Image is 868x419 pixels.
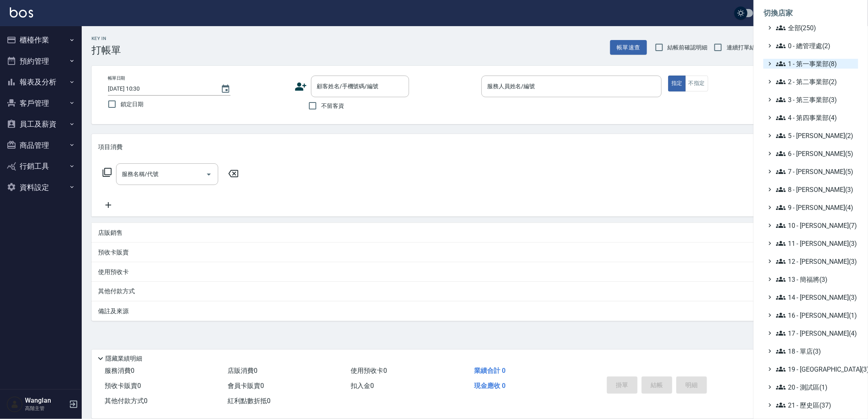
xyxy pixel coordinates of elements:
[776,274,855,284] span: 13 - 簡福將(3)
[776,328,855,338] span: 17 - [PERSON_NAME](4)
[776,221,855,230] span: 10 - [PERSON_NAME](7)
[776,77,855,87] span: 2 - 第二事業部(2)
[776,59,855,69] span: 1 - 第一事業部(8)
[776,149,855,158] span: 6 - [PERSON_NAME](5)
[776,256,855,266] span: 12 - [PERSON_NAME](3)
[776,238,855,248] span: 11 - [PERSON_NAME](3)
[776,292,855,302] span: 14 - [PERSON_NAME](3)
[776,95,855,105] span: 3 - 第三事業部(3)
[763,3,858,23] li: 切換店家
[776,185,855,194] span: 8 - [PERSON_NAME](3)
[776,113,855,123] span: 4 - 第四事業部(4)
[776,364,855,374] span: 19 - [GEOGRAPHIC_DATA](3)
[776,41,855,51] span: 0 - 總管理處(2)
[776,310,855,320] span: 16 - [PERSON_NAME](1)
[776,167,855,176] span: 7 - [PERSON_NAME](5)
[776,203,855,212] span: 9 - [PERSON_NAME](4)
[776,131,855,140] span: 5 - [PERSON_NAME](2)
[776,23,855,33] span: 全部(250)
[776,400,855,410] span: 21 - 歷史區(37)
[776,346,855,356] span: 18 - 單店(3)
[776,382,855,392] span: 20 - 測試區(1)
